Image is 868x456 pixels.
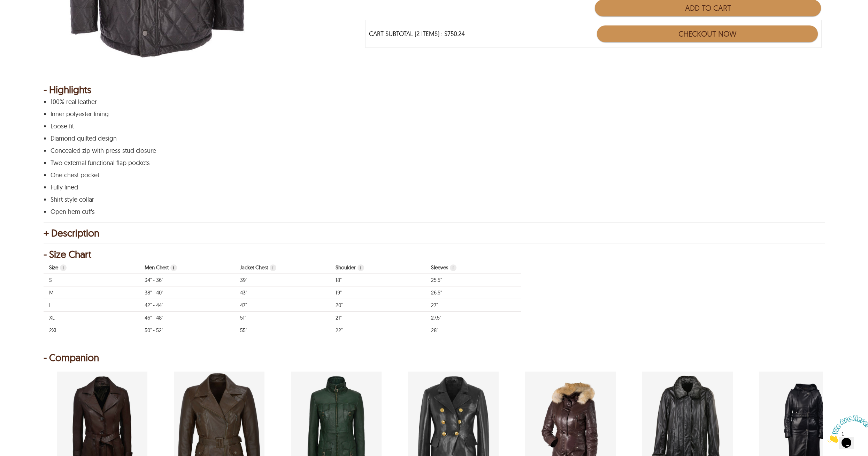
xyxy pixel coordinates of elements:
[330,312,425,324] td: Shoulder 21"
[3,3,46,30] img: Chat attention grabber
[139,286,235,299] td: Jacket Chest 38" - 40"
[139,324,235,337] td: Jacket Chest 50" - 52"
[51,159,816,166] p: Two external functional flap pockets
[51,111,816,118] p: Inner polyester lining
[51,123,816,130] p: Loose fit
[44,230,825,237] div: + Description
[450,264,456,271] span: Sleeves
[270,264,276,271] span: Chest (Suitable For)
[596,51,821,70] iframe: PayPal
[235,299,330,312] td: Chest (Suitable For) 47"
[44,274,139,286] td: Size S
[44,324,139,337] td: Size 2XL
[44,261,139,274] th: Size
[425,274,521,286] td: Sleeves 25.5"
[330,286,425,299] td: Shoulder 19"
[51,196,816,203] p: Shirt style collar
[425,286,521,299] td: Sleeves 26.5"
[425,261,521,274] th: Sleeves
[425,312,521,324] td: Sleeves 27.5"
[425,299,521,312] td: Sleeves 27"
[60,264,67,271] span: Size
[825,412,868,446] iframe: chat widget
[235,274,330,286] td: Chest (Suitable For) 39"
[235,286,330,299] td: Chest (Suitable For) 43"
[44,299,139,312] td: Size L
[51,208,816,215] p: Open hem cuffs
[330,299,425,312] td: Shoulder 20"
[139,274,235,286] td: Jacket Chest 34" - 36"
[425,324,521,337] td: Sleeves 28"
[139,299,235,312] td: Jacket Chest 42" - 44"
[51,135,816,142] p: Diamond quilted design
[44,286,139,299] td: Size M
[3,3,6,9] span: 1
[170,264,177,271] span: Jacket Chest
[139,312,235,324] td: Jacket Chest 46" - 48"
[235,324,330,337] td: Chest (Suitable For) 55"
[235,261,330,274] th: Chest (Suitable For)
[330,324,425,337] td: Shoulder 22"
[330,274,425,286] td: Shoulder 18"
[51,184,816,191] p: Fully lined
[139,261,235,274] th: Jacket Chest
[330,261,425,274] th: Shoulder
[51,98,816,105] p: 100% real leather
[44,354,825,361] div: - Companion
[44,312,139,324] td: Size XL
[358,264,364,271] span: Shoulder
[369,30,465,37] div: CART SUBTOTAL (2 ITEMS) : $750.24
[51,172,816,179] p: One chest pocket
[51,147,816,154] p: Concealed zip with press stud closure
[44,86,825,93] div: - Highlights
[597,25,818,42] button: Checkout Now
[44,251,825,258] div: - Size Chart
[235,312,330,324] td: Chest (Suitable For) 51"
